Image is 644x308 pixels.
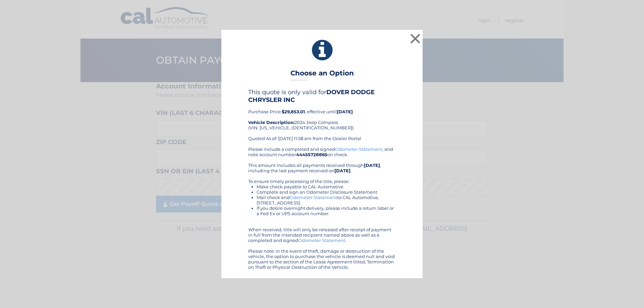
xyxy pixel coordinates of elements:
[248,146,396,270] div: Please include a completed and signed , and note account number on check. This amount includes al...
[296,152,327,157] b: 44455728865
[337,109,353,114] b: [DATE]
[364,163,380,168] b: [DATE]
[335,146,382,152] a: Odometer Statement
[257,184,396,189] li: Make check payable to CAL Automotive
[248,88,375,103] b: DOVER DODGE CHRYSLER INC
[290,195,337,200] a: Odometer Statement
[257,205,396,216] li: If you desire overnight delivery, please include a return label or a Fed Ex or UPS account number.
[334,168,351,173] b: [DATE]
[248,88,396,103] h4: This quote is only valid for
[290,69,354,81] h3: Choose an Option
[282,109,305,114] b: $29,853.01
[257,195,396,205] li: Mail check and to CAL Automotive, [STREET_ADDRESS]
[248,88,396,146] div: Purchase Price: , effective until 2024 Jeep Compass (VIN: [US_VEHICLE_IDENTIFICATION_NUMBER]) Quo...
[248,120,294,125] strong: Vehicle Description:
[298,238,345,243] a: Odometer Statement
[257,189,396,195] li: Complete and sign an Odometer Disclosure Statement
[409,32,422,45] button: ×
